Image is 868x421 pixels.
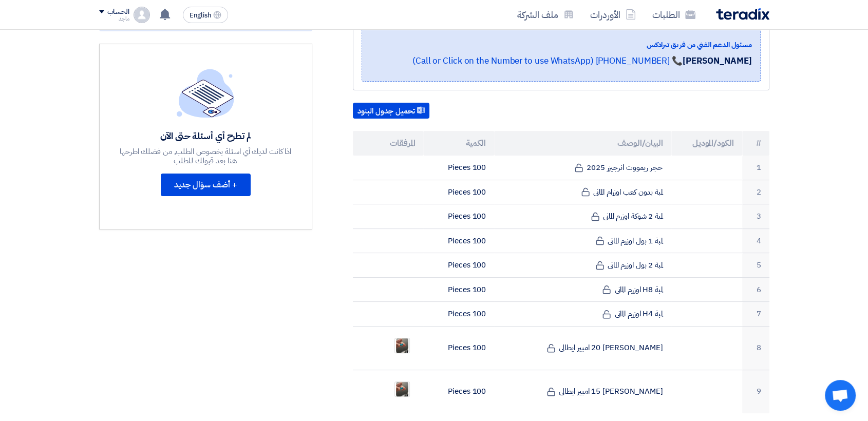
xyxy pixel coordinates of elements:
div: اذا كانت لديك أي اسئلة بخصوص الطلب, من فضلك اطرحها هنا بعد قبولك للطلب [118,147,293,165]
img: empty_state_list.svg [177,69,234,117]
button: + أضف سؤال جديد [161,174,251,196]
td: 100 Pieces [423,228,494,253]
td: 100 Pieces [423,253,494,278]
img: profile_test.png [134,7,150,23]
td: 5 [742,253,769,278]
td: 1 [742,156,769,180]
th: # [742,131,769,156]
div: الحساب [107,8,129,16]
td: 6 [742,277,769,302]
td: 100 Pieces [423,370,494,413]
a: الأوردرات [582,3,644,27]
div: Open chat [825,380,856,411]
div: لم تطرح أي أسئلة حتى الآن [118,130,293,142]
td: 7 [742,302,769,327]
td: لمبة 1 بول اوزرم المانى [494,228,671,253]
button: تحميل جدول البنود [353,103,429,119]
td: 4 [742,228,769,253]
th: المرفقات [353,131,424,156]
td: لمبة H8 اوزرم المانى [494,277,671,302]
td: لمبة 2 شوكة اوزرم المانى [494,204,671,229]
img: WhatsApp_Image__at__1755607062796.jpeg [395,336,409,355]
div: ماجد [99,16,129,22]
td: 100 Pieces [423,326,494,370]
td: لمبة H4 اوزرم المانى [494,302,671,327]
strong: [PERSON_NAME] [683,54,752,67]
td: لمبة 2 بول اوزرم المانى [494,253,671,278]
td: 100 Pieces [423,277,494,302]
a: الطلبات [644,3,704,27]
td: [PERSON_NAME] 20 امبير ايطالى [494,326,671,370]
td: 3 [742,204,769,229]
div: مسئول الدعم الفني من فريق تيرادكس [370,40,752,50]
img: WhatsApp_Image__at__1755607066244.jpeg [395,380,409,398]
td: 100 Pieces [423,302,494,327]
th: الكود/الموديل [671,131,742,156]
td: [PERSON_NAME] 15 امبير ايطالى [494,370,671,413]
td: 9 [742,370,769,413]
th: الكمية [423,131,494,156]
td: لمبة بدون كعب اوزرام المانى [494,180,671,204]
a: ملف الشركة [509,3,582,27]
td: 100 Pieces [423,204,494,229]
button: English [183,7,228,23]
img: Teradix logo [716,8,769,20]
td: 100 Pieces [423,180,494,204]
td: 8 [742,326,769,370]
td: 100 Pieces [423,156,494,180]
span: English [190,12,211,19]
th: البيان/الوصف [494,131,671,156]
td: 2 [742,180,769,204]
td: حجر ريمووت انرجيزر 2025 [494,156,671,180]
a: 📞 [PHONE_NUMBER] (Call or Click on the Number to use WhatsApp) [412,54,683,67]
